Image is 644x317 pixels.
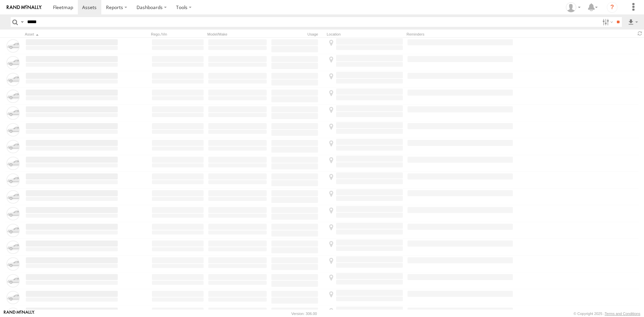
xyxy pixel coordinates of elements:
[563,2,583,12] div: Josue Jimenez
[574,312,640,316] div: © Copyright 2025 -
[607,2,618,13] i: ?
[627,17,639,27] label: Export results as...
[7,5,42,10] img: rand-logo.svg
[207,32,268,37] div: Model/Make
[600,17,614,27] label: Search Filter Options
[25,32,119,37] div: Click to Sort
[327,32,404,37] div: Location
[636,30,644,37] span: Refresh
[151,32,205,37] div: Rego./Vin
[270,32,324,37] div: Usage
[19,17,25,27] label: Search Query
[291,312,317,316] div: Version: 306.00
[407,32,514,37] div: Reminders
[605,312,640,316] a: Terms and Conditions
[4,310,35,317] a: Visit our Website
